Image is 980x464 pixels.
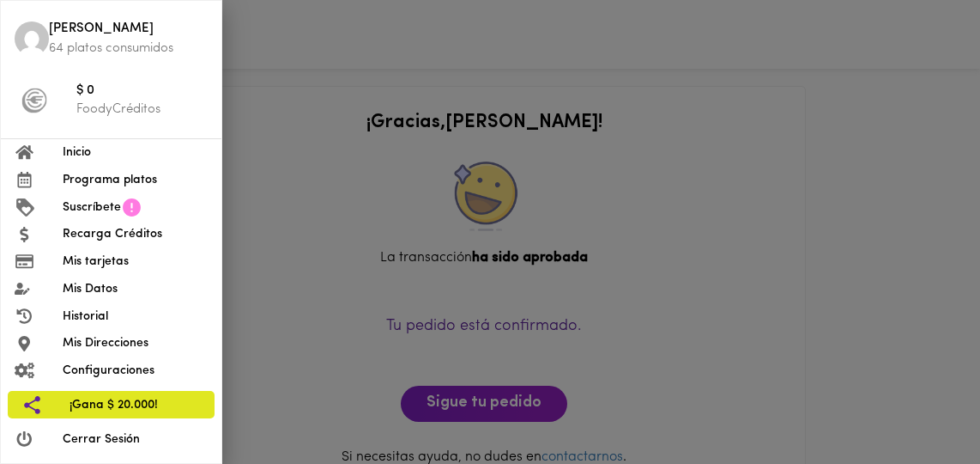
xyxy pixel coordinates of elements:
[49,20,208,40] span: [PERSON_NAME]
[70,396,201,414] span: ¡Gana $ 20.000!
[63,362,208,380] span: Configuraciones
[63,171,208,189] span: Programa platos
[63,308,208,326] span: Historial
[21,88,47,113] img: foody-creditos-black.png
[63,253,208,271] span: Mis tarjetas
[49,40,208,58] p: 64 platos consumidos
[63,225,208,243] span: Recarga Créditos
[76,101,208,119] p: FoodyCréditos
[63,280,208,298] span: Mis Datos
[63,198,121,217] span: Suscríbete
[63,143,208,162] span: Inicio
[63,430,208,449] span: Cerrar Sesión
[15,21,49,56] img: Eunice
[63,334,208,352] span: Mis Direcciones
[76,82,208,101] span: $ 0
